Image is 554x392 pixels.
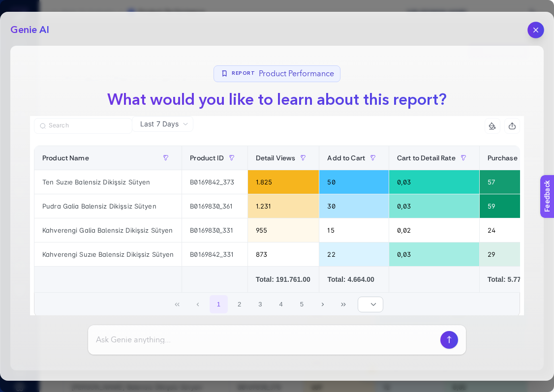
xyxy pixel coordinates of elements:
[389,218,479,242] div: 0,02
[248,194,319,218] div: 1.231
[140,119,179,129] span: Last 7 Days
[34,194,182,218] div: Pudra Galia Balensiz Dikişsiz Sütyen
[319,218,389,242] div: 15
[182,218,247,242] div: B0169830_331
[313,295,332,314] button: Next Page
[272,295,290,314] button: 4
[488,274,534,284] div: Total: 5.774.00
[259,68,334,80] span: Product Performance
[248,170,319,194] div: 1.825
[256,154,296,162] span: Detail Views
[190,154,223,162] span: Product ID
[319,194,389,218] div: 30
[334,295,353,314] button: Last Page
[251,295,270,314] button: 3
[230,295,249,314] button: 2
[488,154,518,162] span: Purchase
[480,194,542,218] div: 59
[99,88,455,112] h1: What would you like to learn about this report?
[34,242,182,266] div: Kahverengi Suzıe Balensiz Dikişsiz Sütyen
[256,274,311,284] div: Total: 191.761.00
[389,170,479,194] div: 0,03
[480,242,542,266] div: 29
[182,242,247,266] div: B0169842_331
[49,122,126,129] input: Search
[210,295,228,314] button: 1
[34,218,182,242] div: Kahverengi Galia Balensiz Dikişsiz Sütyen
[389,242,479,266] div: 0,03
[319,170,389,194] div: 50
[248,242,319,266] div: 873
[6,3,37,11] span: Feedback
[182,170,247,194] div: B0169842_373
[480,170,542,194] div: 57
[248,218,319,242] div: 955
[30,132,524,334] div: Last 7 Days
[293,295,311,314] button: 5
[10,23,49,37] h2: Genie AI
[232,70,255,77] span: Report
[327,274,381,284] div: Total: 4.664.00
[42,154,89,162] span: Product Name
[397,154,456,162] span: Cart to Detail Rate
[480,218,542,242] div: 24
[327,154,365,162] span: Add to Cart
[319,242,389,266] div: 22
[389,194,479,218] div: 0,03
[96,334,436,346] input: Ask Genie anything...
[182,194,247,218] div: B0169830_361
[34,170,182,194] div: Ten Suzıe Balensiz Dikişsiz Sütyen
